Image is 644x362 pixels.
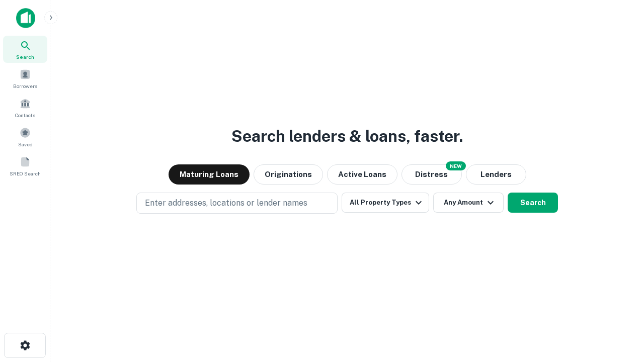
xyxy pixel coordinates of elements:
[18,140,33,148] span: Saved
[15,111,35,119] span: Contacts
[254,164,323,185] button: Originations
[136,193,338,214] button: Enter addresses, locations or lender names
[466,164,526,185] button: Lenders
[231,124,463,148] h3: Search lenders & loans, faster.
[16,8,35,28] img: capitalize-icon.png
[433,193,504,213] button: Any Amount
[3,65,47,92] a: Borrowers
[508,193,558,213] button: Search
[10,169,41,177] span: SREO Search
[342,193,429,213] button: All Property Types
[327,164,397,185] button: Active Loans
[145,197,307,209] p: Enter addresses, locations or lender names
[3,123,47,150] a: Saved
[169,164,250,185] button: Maturing Loans
[594,282,644,330] iframe: Chat Widget
[16,53,34,61] span: Search
[3,36,47,63] a: Search
[401,164,462,185] button: Search distressed loans with lien and other non-mortgage details.
[13,82,37,90] span: Borrowers
[3,152,47,179] a: SREO Search
[3,94,47,121] a: Contacts
[446,161,466,170] div: NEW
